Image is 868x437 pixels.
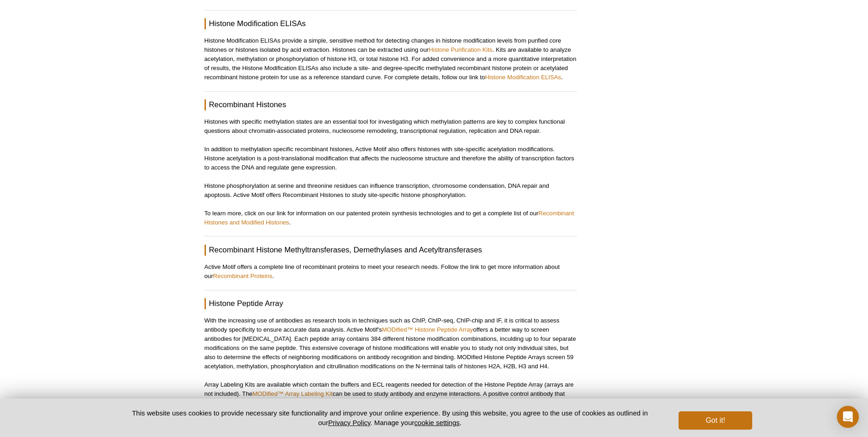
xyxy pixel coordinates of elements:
[205,36,577,82] p: Histone Modification ELISAs provide a simple, sensitive method for detecting changes in histone m...
[213,273,273,279] a: Recombinant Proteins
[205,117,577,136] p: Histones with specific methylation states are an essential tool for investigating which methylati...
[429,46,492,53] a: Histone Purification Kits
[328,419,370,426] a: Privacy Policy
[205,380,577,417] p: Array Labeling Kits are available which contain the buffers and ECL reagents needed for detection...
[205,262,577,281] p: Active Motif offers a complete line of recombinant proteins to meet your research needs. Follow t...
[205,209,577,227] p: To learn more, click on our link for information on our patented protein synthesis technologies a...
[205,210,574,226] a: Recombinant Histones and Modified Histones
[253,390,333,397] a: MODified™ Array Labeling Kit
[205,181,577,200] p: Histone phosphorylation at serine and threonine residues can influence transcription, chromosome ...
[205,298,577,309] h3: Histone Peptide Array
[205,316,577,371] p: With the increasing use of antibodies as research tools in techniques such as ChIP, ChIP-seq, ChI...
[382,326,473,333] a: MODified™ Histone Peptide Array
[205,145,577,172] p: In addition to methylation specific recombinant histones, Active Motif also offers histones with ...
[485,74,561,81] a: Histone Modification ELISAs
[205,18,577,29] h3: Histone Modification ELISAs
[414,419,459,426] button: cookie settings
[837,406,859,428] div: Open Intercom Messenger
[205,245,577,256] h3: Recombinant Histone Methyltransferases, Demethylases and Acetyltransferases
[116,408,664,427] p: This website uses cookies to provide necessary site functionality and improve your online experie...
[679,411,752,430] button: Got it!
[205,99,577,110] h3: Recombinant Histones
